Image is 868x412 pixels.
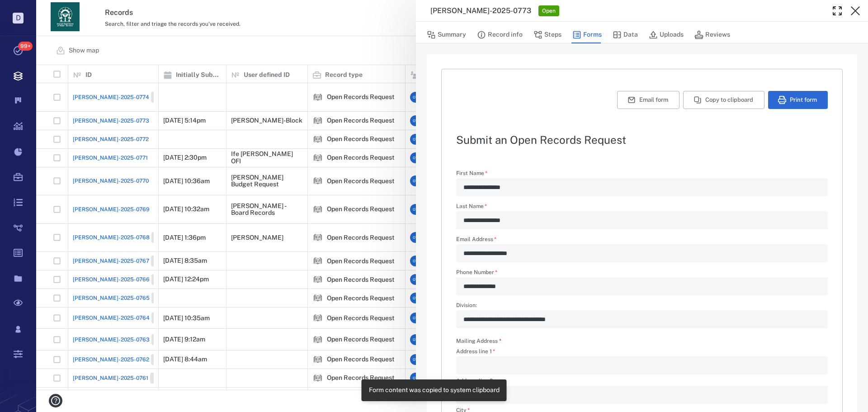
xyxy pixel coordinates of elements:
[456,170,828,178] label: First Name
[456,237,828,244] label: Email Address
[456,310,828,328] div: Division:
[846,2,864,20] button: Close
[456,303,828,310] label: Division:
[540,7,557,15] span: Open
[456,277,828,295] div: Phone Number
[649,26,684,43] button: Uploads
[456,244,828,262] div: Email Address
[456,349,828,356] label: Address line 1
[572,26,602,43] button: Forms
[768,91,828,109] button: Print form
[427,26,466,43] button: Summary
[828,2,846,20] button: Toggle Fullscreen
[456,211,828,229] div: Last Name
[499,338,501,344] span: required
[683,91,764,109] button: Copy to clipboard
[456,204,828,211] label: Last Name
[456,270,828,277] label: Phone Number
[456,337,501,345] label: Mailing Address
[613,26,638,43] button: Data
[694,26,730,43] button: Reviews
[533,26,561,43] button: Steps
[456,178,828,196] div: First Name
[13,13,24,24] p: D
[430,5,531,16] h3: [PERSON_NAME]-2025-0773
[369,382,500,398] div: Form content was copied to system clipboard
[456,134,828,145] h2: Submit an Open Records Request
[617,91,679,109] button: Email form
[18,42,33,51] span: 99+
[477,26,523,43] button: Record info
[456,378,828,386] label: Address line 2
[20,6,39,14] span: Help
